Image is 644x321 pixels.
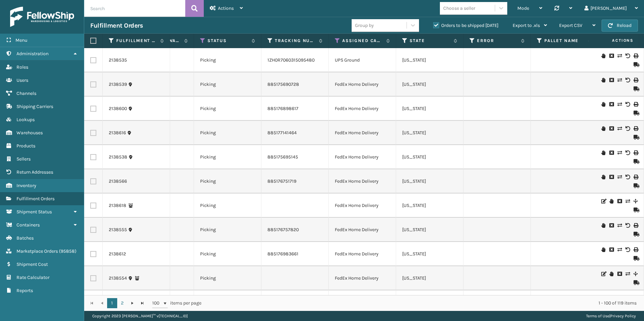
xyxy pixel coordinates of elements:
td: [US_STATE] [396,266,463,290]
span: Fulfillment Orders [17,196,55,202]
a: 885176751719 [267,178,296,184]
td: Picking [194,242,261,266]
td: Picking [194,218,261,242]
td: Picking [194,266,261,290]
a: 2138555 [109,226,127,233]
a: 2 [117,298,127,308]
span: Go to the next page [130,300,135,306]
td: FedEx Home Delivery [329,169,396,193]
span: Reports [17,288,33,293]
i: Mark as Shipped [634,111,638,115]
span: Inventory [17,183,36,188]
button: Reload [602,20,638,32]
i: On Hold [601,126,605,131]
td: [US_STATE] [396,121,463,145]
a: 2138566 [109,178,127,185]
a: 1ZH0R7060315095480 [267,57,315,63]
i: Void Label [625,150,630,155]
label: State [410,38,450,44]
span: Batches [17,235,34,241]
i: Split Fulfillment Order [634,272,638,276]
i: Cancel Fulfillment Order [609,53,613,58]
a: 885176983661 [267,251,298,257]
i: On Hold [601,223,605,228]
i: Edit [601,272,605,276]
td: FedEx Home Delivery [329,72,396,97]
i: Change shipping [625,272,630,276]
i: Mark as Shipped [634,135,638,140]
td: Picking [194,121,261,145]
i: Mark as Shipped [634,280,638,285]
div: 1 - 100 of 119 items [211,300,637,307]
a: 885176898617 [267,106,298,111]
a: 2138616 [109,130,126,136]
td: FedEx Home Delivery [329,145,396,169]
i: Void Label [625,175,630,179]
a: 2138538 [109,154,127,160]
span: Menu [15,37,27,43]
label: Status [207,38,248,44]
span: Return Addresses [17,169,53,175]
span: 100 [152,300,162,307]
i: Split Fulfillment Order [634,199,638,204]
td: FedEx Home Delivery [329,290,396,315]
i: Print Label [634,150,638,155]
td: FedEx Home Delivery [329,193,396,218]
a: 885177141464 [267,130,297,136]
i: On Hold [601,78,605,82]
a: Terms of Use [586,314,609,318]
td: Picking [194,145,261,169]
span: Rate Calculator [17,275,50,280]
td: [US_STATE] [396,290,463,315]
i: Change shipping [617,175,621,179]
i: Cancel Fulfillment Order [617,199,621,204]
i: Change shipping [617,126,621,131]
h3: Fulfillment Orders [90,22,143,30]
td: [US_STATE] [396,169,463,193]
i: Change shipping [617,247,621,252]
i: On Hold [609,272,613,276]
span: Shipping Carriers [17,104,53,109]
i: On Hold [601,175,605,179]
span: Containers [17,222,40,228]
i: Cancel Fulfillment Order [609,126,613,131]
a: 2138618 [109,202,126,209]
span: Sellers [17,156,31,162]
label: Orders to be shipped [DATE] [433,23,498,28]
div: | [586,311,636,321]
i: Cancel Fulfillment Order [609,175,613,179]
td: [US_STATE] [396,218,463,242]
i: Cancel Fulfillment Order [617,272,621,276]
i: Mark as Shipped [634,256,638,261]
span: ( 95858 ) [59,248,76,254]
td: [US_STATE] [396,48,463,72]
i: Print Label [634,126,638,131]
label: Pallet Name [544,38,585,44]
td: [US_STATE] [396,97,463,121]
i: Void Label [625,247,630,252]
i: Mark as Shipped [634,208,638,212]
p: Copyright 2023 [PERSON_NAME]™ v [TECHNICAL_ID] [92,311,188,321]
label: Error [477,38,518,44]
a: Go to the last page [137,298,148,308]
i: On Hold [609,199,613,204]
i: Print Label [634,247,638,252]
a: 2138539 [109,81,127,88]
td: Picking [194,72,261,97]
td: FedEx Home Delivery [329,218,396,242]
a: 2138535 [109,57,127,64]
td: Picking [194,97,261,121]
span: Mode [517,5,529,11]
span: items per page [152,298,201,308]
i: Cancel Fulfillment Order [609,78,613,82]
span: Marketplace Orders [17,248,58,254]
i: Print Label [634,223,638,228]
a: 2138600 [109,105,127,112]
td: Picking [194,169,261,193]
img: logo [10,7,74,27]
td: FedEx Home Delivery [329,242,396,266]
span: Export to .xls [513,23,540,28]
td: FedEx Home Delivery [329,121,396,145]
td: [US_STATE] [396,193,463,218]
span: Actions [591,35,638,46]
